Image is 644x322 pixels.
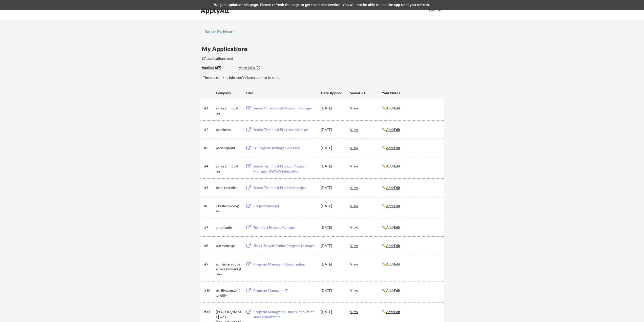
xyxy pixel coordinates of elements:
[382,90,440,96] div: Your Notes
[253,203,316,209] div: Project Manager
[216,203,241,213] div: i360technologies
[238,65,276,70] div: These are job applications we think you'd be a good fit for, but couldn't apply you to automatica...
[350,161,382,171] div: View
[216,145,241,150] div: patientpoint
[253,145,316,150] div: Sr Program Manager, Ad Tech
[321,309,343,314] div: [DATE]
[201,6,231,15] div: ApplyAll
[386,106,400,110] u: Add/Edit
[200,30,238,35] a: ← Back to Dashboard
[216,262,241,277] div: sonyinteractiveentertainmentglobal
[350,88,382,97] div: Saved JD
[426,5,446,15] button: Log Out
[204,288,214,293] div: #10
[238,65,276,70] div: More Jobs (22)
[350,259,382,269] div: View
[204,243,214,248] div: #8
[321,90,343,96] div: Date Applied
[382,225,440,230] div: ✏️
[216,288,241,298] div: oreillyauto.wd1.oreilly
[350,286,382,295] div: View
[350,241,382,250] div: View
[253,309,316,319] div: Program Manager, Business Innovation and Optimization
[350,143,382,152] div: View
[386,204,400,208] u: Add/Edit
[350,223,382,232] div: View
[204,145,214,150] div: #3
[253,164,316,174] div: Senior Technical Product Program Manager, HW/SW Integration
[216,185,241,190] div: bear-robotics
[321,164,343,169] div: [DATE]
[321,288,343,293] div: [DATE]
[386,288,400,293] u: Add/Edit
[386,243,400,248] u: Add/Edit
[200,30,238,33] div: ← Back to Dashboard
[382,185,440,190] div: ✏️
[204,164,214,169] div: #4
[253,243,316,248] div: SKU Lifecycle Senior Program Manager
[386,127,400,132] u: Add/Edit
[216,127,241,132] div: pantheon
[386,164,400,168] u: Add/Edit
[321,106,343,111] div: [DATE]
[382,262,440,267] div: ✏️
[253,185,316,190] div: Senior Technical Project Manager
[350,307,382,316] div: View
[204,185,214,190] div: #5
[382,164,440,169] div: ✏️
[253,225,316,230] div: Technical Project Manager
[202,56,300,61] div: 87 applications sent
[204,309,214,314] div: #11
[203,75,444,80] div: These are all the jobs you've been applied to so far.
[216,243,241,248] div: purestorage
[321,243,343,248] div: [DATE]
[253,288,316,293] div: Program Manager - IT
[350,103,382,112] div: View
[321,203,343,209] div: [DATE]
[204,127,214,132] div: #2
[321,127,343,132] div: [DATE]
[216,225,241,230] div: amplitude
[382,127,440,132] div: ✏️
[216,106,241,116] div: aurorainnovation
[202,65,235,70] div: Applied (87)
[382,243,440,248] div: ✏️
[202,65,235,70] div: These are all the jobs you've been applied to so far.
[246,90,316,96] div: Title
[253,127,316,132] div: Senior Technical Program Manager
[321,185,343,190] div: [DATE]
[382,203,440,209] div: ✏️
[382,309,440,314] div: ✏️
[350,125,382,134] div: View
[253,262,316,267] div: Program Manager II, Localization
[386,185,400,190] u: Add/Edit
[386,225,400,230] u: Add/Edit
[321,225,343,230] div: [DATE]
[216,90,241,96] div: Company
[382,288,440,293] div: ✏️
[204,225,214,230] div: #7
[253,106,316,111] div: Senior IT Technical Program Manager
[382,145,440,150] div: ✏️
[350,201,382,210] div: View
[386,146,400,150] u: Add/Edit
[382,106,440,111] div: ✏️
[350,183,382,192] div: View
[321,145,343,150] div: [DATE]
[204,203,214,209] div: #6
[204,262,214,267] div: #9
[386,262,400,266] u: Add/Edit
[202,46,252,52] div: My Applications
[216,164,241,174] div: aurorainnovation
[386,310,400,314] u: Add/Edit
[321,262,343,267] div: [DATE]
[204,106,214,111] div: #1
